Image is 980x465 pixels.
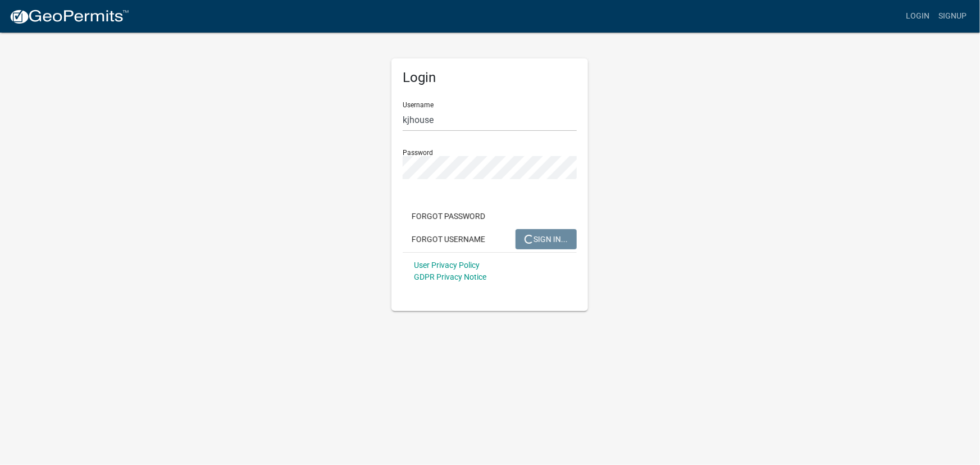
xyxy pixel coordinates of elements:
[901,6,934,27] a: Login
[414,261,480,270] a: User Privacy Policy
[934,6,971,27] a: Signup
[516,229,577,249] button: SIGN IN...
[403,206,494,226] button: Forgot Password
[414,272,486,281] a: GDPR Privacy Notice
[403,229,494,249] button: Forgot Username
[525,234,568,243] span: SIGN IN...
[403,70,577,86] h5: Login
